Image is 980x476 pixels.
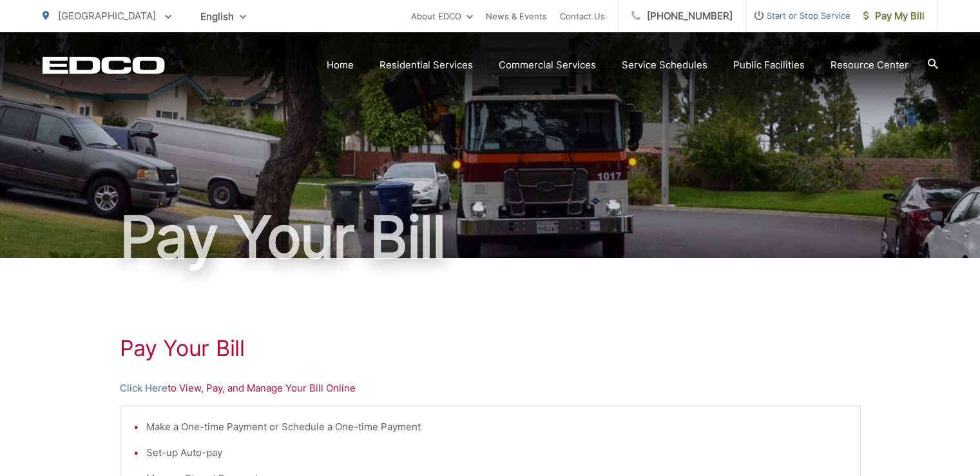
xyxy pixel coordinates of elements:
a: Click Here [120,381,168,396]
a: Home [327,57,354,73]
h1: Pay Your Bill [43,205,938,270]
a: EDCD logo. Return to the homepage. [43,56,165,74]
a: Resource Center [831,57,908,73]
h1: Pay Your Bill [120,335,861,361]
a: Public Facilities [733,57,805,73]
li: Set-up Auto-pay [146,445,847,461]
span: Pay My Bill [863,8,925,24]
a: Commercial Services [499,57,596,73]
li: Make a One-time Payment or Schedule a One-time Payment [146,419,847,435]
span: [GEOGRAPHIC_DATA] [58,10,156,22]
a: About EDCO [411,8,473,24]
p: to View, Pay, and Manage Your Bill Online [120,381,861,396]
a: Residential Services [380,57,473,73]
span: English [191,5,256,28]
a: Contact Us [560,8,605,24]
a: Service Schedules [622,57,707,73]
a: News & Events [486,8,547,24]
